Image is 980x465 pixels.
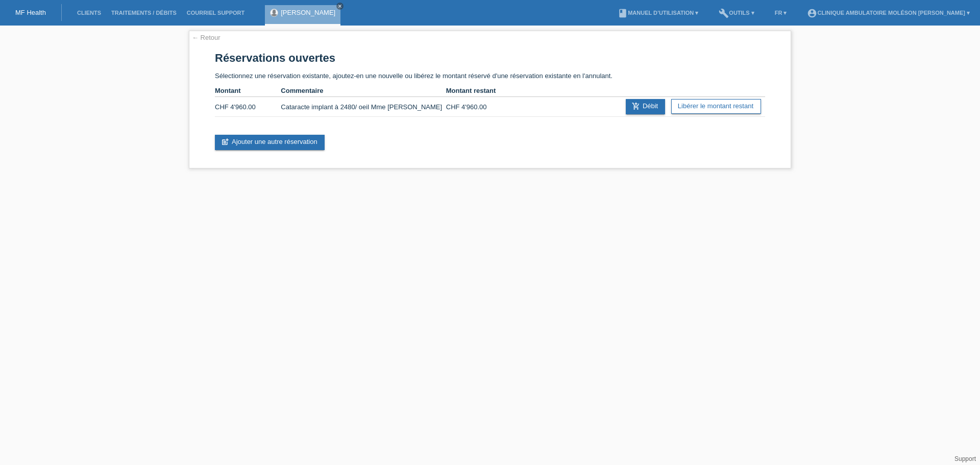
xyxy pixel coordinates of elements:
a: Traitements / débits [106,10,182,16]
i: account_circle [807,8,817,18]
a: ← Retour [192,34,220,41]
a: Clients [72,10,106,16]
i: post_add [221,138,229,146]
a: buildOutils ▾ [714,10,759,16]
div: Sélectionnez une réservation existante, ajoutez-en une nouvelle ou libérez le montant réservé d'u... [189,31,791,168]
a: MF Health [15,9,46,16]
td: CHF 4'960.00 [215,97,281,117]
th: Commentaire [281,85,446,97]
th: Montant restant [446,85,512,97]
a: close [336,3,344,10]
a: [PERSON_NAME] [281,9,335,16]
i: close [337,4,342,9]
a: Libérer le montant restant [671,99,761,114]
th: Montant [215,85,281,97]
h1: Réservations ouvertes [215,52,765,64]
a: add_shopping_cartDébit [626,99,665,114]
i: add_shopping_cart [632,102,640,110]
a: post_addAjouter une autre réservation [215,135,325,150]
td: Cataracte implant à 2480/ oeil Mme [PERSON_NAME] [281,97,446,117]
td: CHF 4'960.00 [446,97,512,117]
i: build [719,8,729,18]
i: book [618,8,628,18]
a: account_circleClinique ambulatoire Moléson [PERSON_NAME] ▾ [802,10,975,16]
a: bookManuel d’utilisation ▾ [612,10,703,16]
a: FR ▾ [770,10,792,16]
a: Support [954,455,976,462]
a: Courriel Support [182,10,250,16]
